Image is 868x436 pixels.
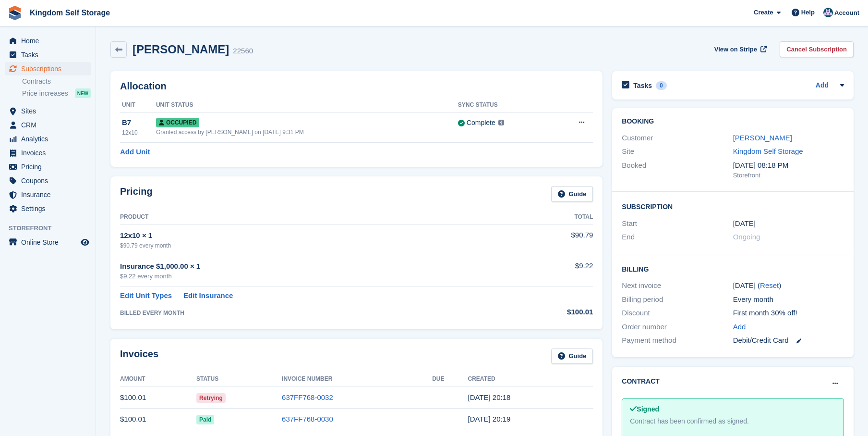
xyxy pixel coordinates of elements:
[733,134,792,142] a: [PERSON_NAME]
[156,118,199,127] span: Occupied
[622,294,733,305] div: Billing period
[622,201,844,211] h2: Subscription
[733,171,844,180] div: Storefront
[505,255,593,287] td: $9.22
[133,43,229,56] h2: [PERSON_NAME]
[498,120,504,125] img: icon-info-grey-7440780725fd019a000dd9b08b2336e03edf1995a4989e88bcd33f0948082b44.svg
[21,34,79,48] span: Home
[156,98,458,113] th: Unit Status
[458,98,552,113] th: Sync Status
[120,272,505,281] div: $9.22 every month
[733,160,844,171] div: [DATE] 08:18 PM
[467,118,495,128] div: Complete
[21,160,79,174] span: Pricing
[733,233,760,241] span: Ongoing
[733,280,844,291] div: [DATE] ( )
[120,230,505,241] div: 12x10 × 1
[282,393,333,401] a: 637FF768-0032
[622,308,733,319] div: Discount
[8,6,22,20] img: stora-icon-8386f47178a22dfd0bd8f6a31ec36ba5ce8667c1dd55bd0f319d3a0aa187defe.svg
[823,8,833,17] img: Bradley Werlin
[120,290,172,301] a: Edit Unit Types
[801,8,815,17] span: Help
[21,202,79,215] span: Settings
[21,174,79,187] span: Coupons
[120,349,158,364] h2: Invoices
[21,236,79,249] span: Online Store
[120,387,196,409] td: $100.01
[754,8,773,17] span: Create
[120,147,150,158] a: Add Unit
[816,80,829,91] a: Add
[551,186,593,202] a: Guide
[432,372,468,387] th: Due
[122,128,156,137] div: 12x10
[282,415,333,423] a: 637FF768-0030
[196,372,282,387] th: Status
[156,128,458,137] div: Granted access by [PERSON_NAME] on [DATE] 9:31 PM
[120,210,505,225] th: Product
[21,104,79,118] span: Sites
[505,307,593,318] div: $100.01
[5,174,91,187] a: menu
[733,322,746,333] a: Add
[120,186,153,202] h2: Pricing
[622,264,844,274] h2: Billing
[282,372,432,387] th: Invoice Number
[21,132,79,146] span: Analytics
[468,415,510,423] time: 2025-07-27 00:19:17 UTC
[120,98,156,113] th: Unit
[714,45,757,54] span: View on Stripe
[5,48,91,62] a: menu
[622,133,733,144] div: Customer
[26,5,114,21] a: Kingdom Self Storage
[5,188,91,201] a: menu
[468,372,593,387] th: Created
[196,393,226,403] span: Retrying
[120,241,505,250] div: $90.79 every month
[120,372,196,387] th: Amount
[622,335,733,346] div: Payment method
[75,88,91,98] div: NEW
[21,48,79,62] span: Tasks
[120,409,196,430] td: $100.01
[780,41,854,57] a: Cancel Subscription
[5,236,91,249] a: menu
[622,160,733,180] div: Booked
[5,104,91,118] a: menu
[622,280,733,291] div: Next invoice
[183,290,233,301] a: Edit Insurance
[630,404,836,414] div: Signed
[733,308,844,319] div: First month 30% off!
[5,34,91,48] a: menu
[5,62,91,75] a: menu
[5,118,91,132] a: menu
[9,224,96,233] span: Storefront
[834,8,859,18] span: Account
[505,210,593,225] th: Total
[120,309,505,317] div: BILLED EVERY MONTH
[21,62,79,75] span: Subscriptions
[468,393,510,401] time: 2025-08-27 00:18:52 UTC
[5,132,91,146] a: menu
[122,117,156,128] div: B7
[733,335,844,346] div: Debit/Credit Card
[622,146,733,157] div: Site
[21,146,79,160] span: Invoices
[5,202,91,215] a: menu
[733,218,756,229] time: 2023-07-27 04:00:00 UTC
[21,118,79,132] span: CRM
[120,261,505,272] div: Insurance $1,000.00 × 1
[622,322,733,333] div: Order number
[22,88,91,99] a: Price increases NEW
[656,81,667,90] div: 0
[622,232,733,243] div: End
[21,188,79,201] span: Insurance
[622,218,733,229] div: Start
[5,160,91,174] a: menu
[622,376,660,386] h2: Contract
[120,81,593,92] h2: Allocation
[551,349,593,364] a: Guide
[711,41,769,57] a: View on Stripe
[733,147,803,155] a: Kingdom Self Storage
